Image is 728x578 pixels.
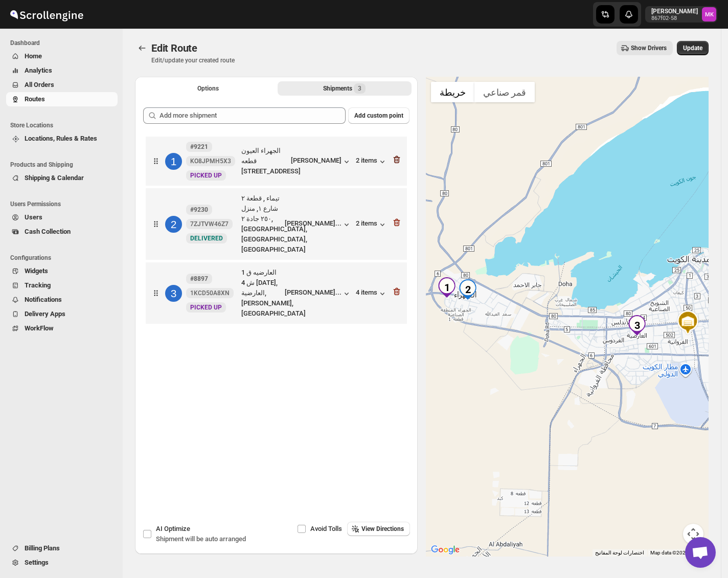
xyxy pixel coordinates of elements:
div: العارضيه ق 1 ش 4 [DATE], العارضية, [PERSON_NAME], [GEOGRAPHIC_DATA] [241,268,281,319]
button: Shipping & Calendar [6,171,118,185]
span: Configurations [10,254,118,262]
span: DELIVERED [190,235,223,242]
a: ‏فتح هذه المنطقة في "خرائط Google" (يؤدي ذلك إلى فتح نافذة جديدة) [428,543,462,557]
span: Delivery Apps [25,310,65,318]
span: PICKED UP [190,172,222,179]
text: MK [705,11,714,18]
button: Locations, Rules & Rates [6,131,118,146]
div: 1#9221KO8JPMH5X3NewPICKED UPالجهراء العيون قطعه [STREET_ADDRESS][PERSON_NAME]2 items [146,137,407,186]
span: Cash Collection [25,228,71,235]
span: Products and Shipping [10,161,118,169]
span: Dashboard [10,39,118,47]
span: Widgets [25,267,48,275]
button: Selected Shipments [278,81,412,96]
b: #8897 [190,275,208,282]
p: Edit/update your created route [151,56,235,64]
p: 867f02-58 [651,15,698,21]
div: 3 [165,285,182,302]
button: [PERSON_NAME]... [285,288,352,299]
button: Show Drivers [617,41,673,55]
span: 3 [358,84,361,93]
div: 2 [458,279,478,300]
span: Options [197,84,219,93]
div: 3#88971KCD50A8XNNewPICKED UPالعارضيه ق 1 ش 4 [DATE], العارضية, [PERSON_NAME], [GEOGRAPHIC_DATA][P... [146,262,407,324]
span: Locations, Rules & Rates [25,135,97,142]
button: View Directions [347,522,410,536]
button: Update [677,41,709,55]
span: Settings [25,559,49,566]
b: #9230 [190,206,208,213]
div: Selected Shipments [135,99,418,473]
span: Tracking [25,281,51,289]
div: 2#92307ZJTVW46Z7NewDELIVEREDتيماء , قطعة ٢ شارع ١, منزل ٢٥٠ جادة ٢, [GEOGRAPHIC_DATA], [GEOGRAPHI... [146,188,407,260]
button: Settings [6,555,118,570]
span: Analytics [25,66,52,74]
span: View Directions [361,525,404,533]
div: [PERSON_NAME]... [285,219,342,227]
img: Google [428,543,462,557]
span: Users Permissions [10,200,118,208]
span: WorkFlow [25,324,54,332]
button: Cash Collection [6,225,118,239]
button: عناصر التحكّم بطريقة عرض الخريطة [683,524,703,544]
span: Routes [25,95,45,103]
span: Billing Plans [25,544,60,552]
button: [PERSON_NAME] [291,157,352,167]
span: Edit Route [151,42,197,54]
button: Add custom point [348,107,409,124]
button: Home [6,49,118,63]
button: Analytics [6,63,118,78]
div: 1 [437,277,457,298]
button: 2 items [356,157,388,167]
span: Home [25,52,42,60]
button: [PERSON_NAME]... [285,219,352,230]
span: Show Drivers [631,44,667,52]
button: All Orders [6,78,118,92]
p: [PERSON_NAME] [651,7,698,15]
img: ScrollEngine [8,2,85,27]
span: Avoid Tolls [310,525,342,532]
button: Routes [135,41,149,55]
span: Add custom point [354,112,403,120]
div: [PERSON_NAME]... [285,288,342,296]
button: User menu [645,6,717,23]
div: الجهراء العيون قطعه [STREET_ADDRESS] [241,146,287,176]
button: عرض صور القمر الصناعي [474,82,535,102]
span: Store Locations [10,121,118,129]
span: Users [25,213,42,221]
button: Widgets [6,264,118,278]
div: 3 [627,315,647,336]
span: Mostafa Khalifa [702,7,716,21]
button: عرض خريطة الشارع [431,82,474,102]
div: 2 [165,216,182,233]
button: Delivery Apps [6,307,118,321]
button: All Route Options [141,81,276,96]
button: Users [6,210,118,225]
button: WorkFlow [6,321,118,336]
button: اختصارات لوحة المفاتيح [595,549,644,557]
span: 1KCD50A8XN [190,289,230,297]
span: PICKED UP [190,304,222,311]
b: #9221 [190,143,208,150]
button: Billing Plans [6,541,118,555]
span: Notifications [25,296,62,303]
button: 4 items [356,288,388,299]
input: Add more shipment [160,107,346,124]
span: KO8JPMH5X3 [190,157,231,165]
div: Shipments [323,83,366,94]
span: All Orders [25,81,54,88]
a: دردشة مفتوحة [685,537,716,568]
div: 1 [165,153,182,170]
div: تيماء , قطعة ٢ شارع ١, منزل ٢٥٠ جادة ٢, [GEOGRAPHIC_DATA], [GEOGRAPHIC_DATA], [GEOGRAPHIC_DATA] [241,193,281,255]
span: 7ZJTVW46Z7 [190,220,229,228]
button: Routes [6,92,118,106]
span: Shipping & Calendar [25,174,84,182]
span: AI Optimize [156,525,190,532]
span: Update [683,44,702,52]
button: 2 items [356,219,388,230]
button: Notifications [6,293,118,307]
